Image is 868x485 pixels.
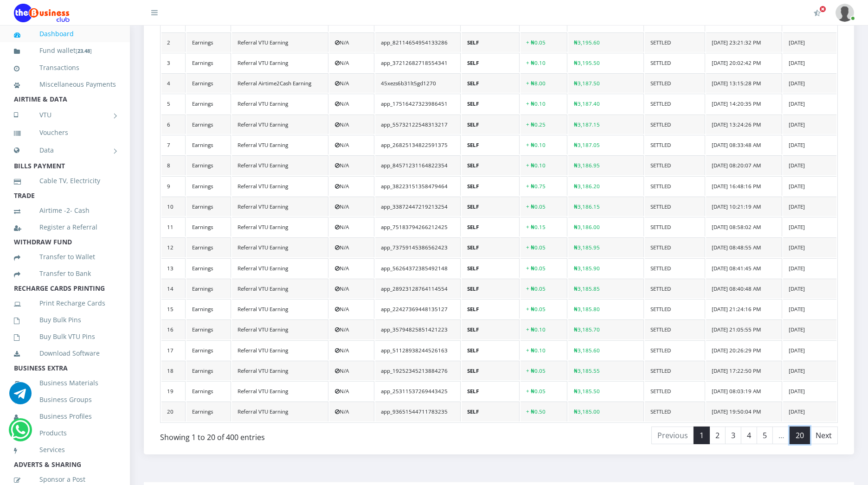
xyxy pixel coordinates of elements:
[462,53,520,72] td: SELF
[694,427,710,444] a: 1
[161,155,186,175] td: 8
[521,299,567,319] td: + ₦0.05
[706,155,782,175] td: [DATE] 08:20:07 AM
[462,135,520,154] td: SELF
[521,217,567,236] td: + ₦0.15
[161,361,186,380] td: 18
[645,217,705,236] td: SETTLED
[161,299,186,319] td: 15
[186,197,231,216] td: Earnings
[14,139,116,162] a: Data
[568,402,644,421] td: ₦3,185.00
[521,73,567,93] td: + ₦8.00
[783,94,836,113] td: [DATE]
[329,53,374,72] td: N/A
[186,279,231,298] td: Earnings
[375,258,460,278] td: app_56264372385492148
[14,40,116,62] a: Fund wallet[23.48]
[232,53,328,72] td: Referral VTU Earning
[783,176,836,196] td: [DATE]
[14,263,116,284] a: Transfer to Bank
[14,246,116,268] a: Transfer to Wallet
[375,32,460,52] td: app_82114654954133286
[521,381,567,401] td: + ₦0.05
[375,176,460,196] td: app_38223151358479464
[645,176,705,196] td: SETTLED
[161,217,186,236] td: 11
[186,258,231,278] td: Earnings
[645,197,705,216] td: SETTLED
[706,237,782,257] td: [DATE] 08:48:55 AM
[232,176,328,196] td: Referral VTU Earning
[160,426,436,443] div: Showing 1 to 20 of 400 entries
[186,402,231,421] td: Earnings
[329,197,374,216] td: N/A
[186,155,231,175] td: Earnings
[706,217,782,236] td: [DATE] 08:58:02 AM
[14,4,70,22] img: Logo
[14,122,116,143] a: Vouchers
[783,217,836,236] td: [DATE]
[161,402,186,421] td: 20
[521,319,567,339] td: + ₦0.10
[375,73,460,93] td: 45xezs6b31lt5gd1270
[161,94,186,113] td: 5
[462,237,520,257] td: SELF
[161,73,186,93] td: 4
[568,340,644,360] td: ₦3,185.60
[568,237,644,257] td: ₦3,185.95
[645,258,705,278] td: SETTLED
[521,176,567,196] td: + ₦0.75
[568,94,644,113] td: ₦3,187.40
[161,381,186,401] td: 19
[783,53,836,72] td: [DATE]
[568,115,644,134] td: ₦3,187.15
[14,217,116,238] a: Register a Referral
[14,74,116,95] a: Miscellaneous Payments
[329,402,374,421] td: N/A
[645,115,705,134] td: SETTLED
[161,135,186,154] td: 7
[462,258,520,278] td: SELF
[462,361,520,380] td: SELF
[186,32,231,52] td: Earnings
[645,381,705,401] td: SETTLED
[568,299,644,319] td: ₦3,185.80
[783,258,836,278] td: [DATE]
[329,217,374,236] td: N/A
[521,279,567,298] td: + ₦0.05
[462,402,520,421] td: SELF
[645,73,705,93] td: SETTLED
[329,155,374,175] td: N/A
[375,155,460,175] td: app_84571231164822354
[568,381,644,401] td: ₦3,185.50
[161,197,186,216] td: 10
[186,340,231,360] td: Earnings
[757,427,773,444] a: 5
[645,279,705,298] td: SETTLED
[186,319,231,339] td: Earnings
[14,293,116,314] a: Print Recharge Cards
[568,155,644,175] td: ₦3,186.95
[161,53,186,72] td: 3
[521,32,567,52] td: + ₦0.05
[186,361,231,380] td: Earnings
[706,402,782,421] td: [DATE] 19:50:04 PM
[186,115,231,134] td: Earnings
[329,340,374,360] td: N/A
[568,258,644,278] td: ₦3,185.90
[645,319,705,339] td: SETTLED
[375,217,460,236] td: app_75183794266212425
[77,47,90,54] b: 23.48
[161,176,186,196] td: 9
[186,135,231,154] td: Earnings
[462,279,520,298] td: SELF
[329,94,374,113] td: N/A
[783,319,836,339] td: [DATE]
[462,381,520,401] td: SELF
[568,53,644,72] td: ₦3,195.50
[375,53,460,72] td: app_37212682718554341
[706,176,782,196] td: [DATE] 16:48:16 PM
[329,115,374,134] td: N/A
[375,299,460,319] td: app_22427369448135127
